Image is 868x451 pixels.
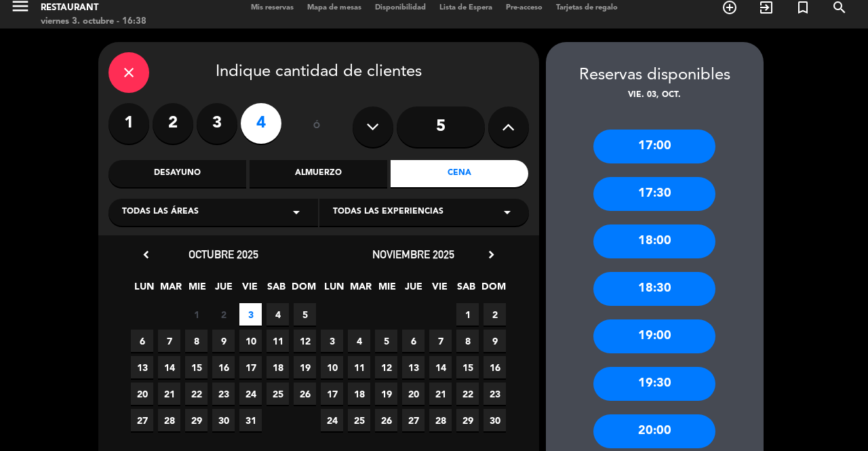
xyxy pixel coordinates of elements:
[429,279,451,301] span: VIE
[239,330,262,352] span: 10
[131,383,153,405] span: 20
[131,330,153,352] span: 6
[323,279,345,301] span: LUN
[108,52,529,93] div: Indique cantidad de clientes
[239,409,262,431] span: 31
[402,383,425,405] span: 20
[158,356,180,378] span: 14
[391,160,528,187] div: Cena
[292,279,314,301] span: DOM
[456,356,479,378] span: 15
[455,279,477,301] span: SAB
[593,414,715,448] div: 20:00
[212,330,235,352] span: 9
[484,356,506,378] span: 16
[429,383,452,405] span: 21
[349,279,372,301] span: MAR
[593,367,715,401] div: 19:30
[267,383,289,405] span: 25
[402,279,425,301] span: JUE
[484,303,506,326] span: 2
[267,356,289,378] span: 18
[375,356,397,378] span: 12
[239,356,262,378] span: 17
[348,383,370,405] span: 18
[131,356,153,378] span: 13
[212,303,235,326] span: 2
[267,330,289,352] span: 11
[402,330,425,352] span: 6
[593,224,715,258] div: 18:00
[456,383,479,405] span: 22
[429,356,452,378] span: 14
[321,383,343,405] span: 17
[429,330,452,352] span: 7
[239,383,262,405] span: 24
[348,409,370,431] span: 25
[593,177,715,211] div: 17:30
[593,319,715,353] div: 19:00
[122,205,199,219] span: Todas las áreas
[375,330,397,352] span: 5
[265,279,288,301] span: SAB
[239,303,262,326] span: 3
[368,4,433,12] span: Disponibilidad
[456,303,479,326] span: 1
[484,409,506,431] span: 30
[321,330,343,352] span: 3
[429,409,452,431] span: 28
[484,330,506,352] span: 9
[186,279,208,301] span: MIE
[185,303,208,326] span: 1
[375,383,397,405] span: 19
[295,103,339,151] div: ó
[321,409,343,431] span: 24
[372,248,454,261] span: noviembre 2025
[593,272,715,306] div: 18:30
[333,205,443,219] span: Todas las experiencias
[549,4,625,12] span: Tarjetas de regalo
[348,356,370,378] span: 11
[433,4,499,12] span: Lista de Espera
[212,383,235,405] span: 23
[158,383,180,405] span: 21
[139,248,153,262] i: chevron_left
[546,62,764,89] div: Reservas disponibles
[267,303,289,326] span: 4
[212,356,235,378] span: 16
[481,279,504,301] span: DOM
[159,279,182,301] span: MAR
[108,160,246,187] div: Desayuno
[321,356,343,378] span: 10
[402,356,425,378] span: 13
[212,409,235,431] span: 30
[294,383,316,405] span: 26
[294,303,316,326] span: 5
[294,330,316,352] span: 12
[499,204,515,220] i: arrow_drop_down
[375,409,397,431] span: 26
[121,64,137,81] i: close
[250,160,387,187] div: Almuerzo
[294,356,316,378] span: 19
[41,15,207,28] div: viernes 3. octubre - 16:38
[158,330,180,352] span: 7
[241,103,281,144] label: 4
[185,356,208,378] span: 15
[185,409,208,431] span: 29
[131,409,153,431] span: 27
[244,4,300,12] span: Mis reservas
[402,409,425,431] span: 27
[239,279,261,301] span: VIE
[348,330,370,352] span: 4
[212,279,235,301] span: JUE
[108,103,149,144] label: 1
[185,383,208,405] span: 22
[133,279,155,301] span: LUN
[484,383,506,405] span: 23
[185,330,208,352] span: 8
[158,409,180,431] span: 28
[189,248,258,261] span: octubre 2025
[593,130,715,163] div: 17:00
[300,4,368,12] span: Mapa de mesas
